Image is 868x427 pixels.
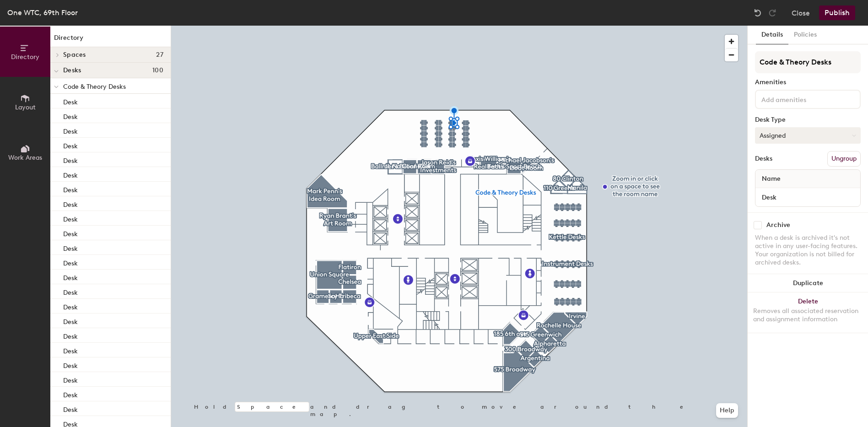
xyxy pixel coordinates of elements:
[753,307,863,324] div: Removes all associated reservation and assignment information
[755,116,861,124] div: Desk Type
[63,169,78,179] p: Desk
[63,51,86,59] span: Spaces
[788,26,822,44] button: Policies
[63,374,78,384] p: Desk
[63,125,78,135] p: Desk
[755,155,772,162] div: Desks
[15,103,36,111] span: Layout
[757,191,858,204] input: Unnamed desk
[757,171,785,187] span: Name
[63,315,78,326] p: Desk
[63,359,78,370] p: Desk
[63,389,78,399] p: Desk
[755,234,861,267] div: When a desk is archived it's not active in any user-facing features. Your organization is not bil...
[716,403,738,418] button: Help
[11,53,39,61] span: Directory
[63,227,78,238] p: Desk
[63,184,78,194] p: Desk
[7,7,78,18] div: One WTC, 69th Floor
[63,83,126,91] span: Code & Theory Desks
[8,154,42,162] span: Work Areas
[63,213,78,223] p: Desk
[50,33,171,47] h1: Directory
[63,403,78,414] p: Desk
[827,151,861,167] button: Ungroup
[756,26,788,44] button: Details
[63,154,78,165] p: Desk
[63,257,78,267] p: Desk
[63,198,78,209] p: Desk
[760,93,842,104] input: Add amenities
[63,96,78,106] p: Desk
[755,127,861,144] button: Assigned
[63,345,78,355] p: Desk
[152,67,163,74] span: 100
[753,8,762,17] img: Undo
[156,51,163,59] span: 27
[748,292,868,333] button: DeleteRemoves all associated reservation and assignment information
[63,67,81,74] span: Desks
[768,8,777,17] img: Redo
[63,330,78,341] p: Desk
[792,5,810,20] button: Close
[63,301,78,311] p: Desk
[63,242,78,253] p: Desk
[766,222,790,229] div: Archive
[748,274,868,292] button: Duplicate
[63,286,78,297] p: Desk
[63,140,78,150] p: Desk
[63,110,78,121] p: Desk
[63,271,78,282] p: Desk
[819,5,855,20] button: Publish
[755,79,861,86] div: Amenities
